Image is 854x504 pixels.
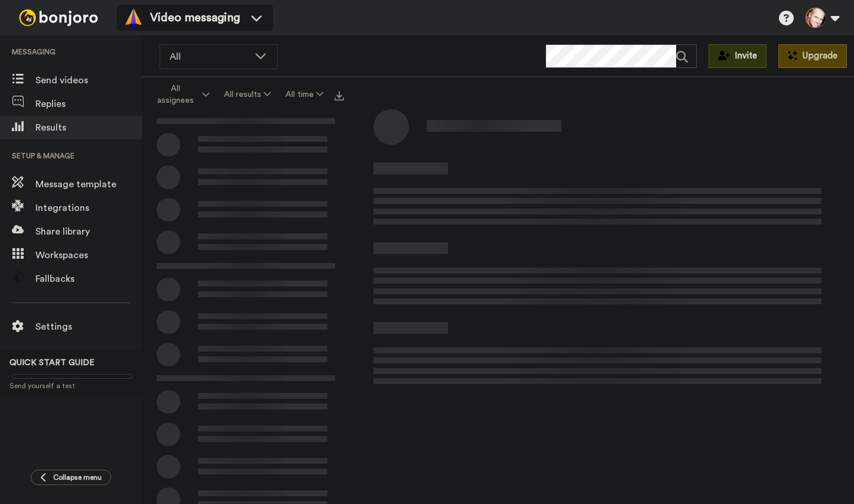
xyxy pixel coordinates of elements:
[14,9,103,26] img: bj-logo-header-white.svg
[216,84,278,105] button: All results
[35,320,142,334] span: Settings
[170,50,249,64] span: All
[278,84,331,105] button: All time
[335,91,344,100] img: export.svg
[144,78,216,111] button: All assignees
[35,248,142,262] span: Workspaces
[709,44,767,68] button: Invite
[778,44,847,68] button: Upgrade
[9,381,132,391] span: Send yourself a test
[31,470,111,485] button: Collapse menu
[35,121,142,135] span: Results
[35,97,142,111] span: Replies
[35,177,142,191] span: Message template
[35,272,142,286] span: Fallbacks
[331,86,348,103] button: Export all results that match these filters now.
[35,225,142,239] span: Share library
[35,201,142,215] span: Integrations
[35,73,142,87] span: Send videos
[9,359,95,367] span: QUICK START GUIDE
[150,9,240,26] span: Video messaging
[124,8,143,27] img: vm-color.svg
[53,473,102,482] span: Collapse menu
[152,83,200,106] span: All assignees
